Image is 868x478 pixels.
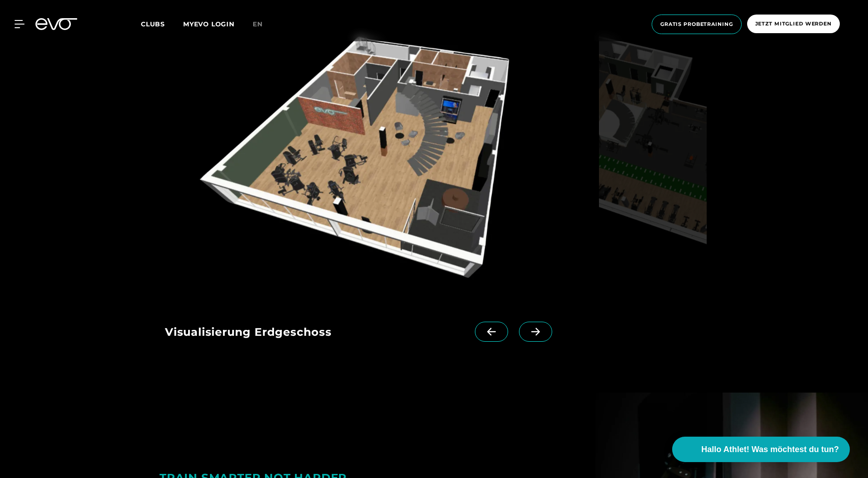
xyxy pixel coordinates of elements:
[165,20,595,300] img: evofitness
[141,20,183,28] a: Clubs
[672,437,850,462] button: Hallo Athlet! Was möchtest du tun?
[599,20,707,300] img: evofitness
[701,443,839,456] span: Hallo Athlet! Was möchtest du tun?
[141,20,165,28] span: Clubs
[253,19,274,30] a: en
[755,20,832,28] span: Jetzt Mitglied werden
[649,15,744,34] a: Gratis Probetraining
[744,15,843,34] a: Jetzt Mitglied werden
[660,20,733,28] span: Gratis Probetraining
[183,20,234,28] a: MYEVO LOGIN
[253,20,263,28] span: en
